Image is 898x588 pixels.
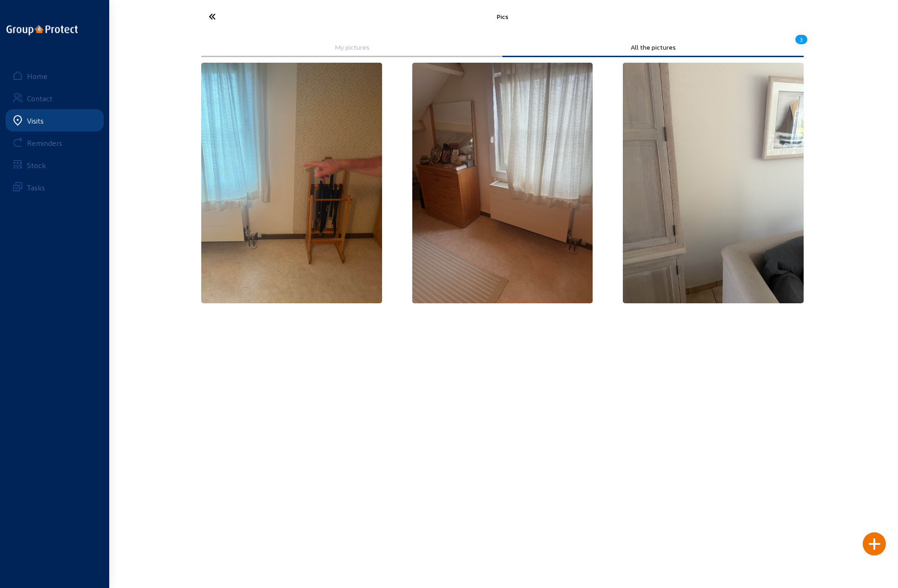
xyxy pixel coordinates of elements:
[623,63,804,303] img: 855fec12-38c3-7be0-4704-fde5b88536ae.jpeg
[27,116,44,125] div: Visits
[201,63,382,303] img: ab7b266d-cb9d-ffb3-7d65-08c43f294208.jpeg
[298,13,707,20] div: Pics
[6,65,104,87] a: Home
[795,32,807,47] div: 3
[509,43,797,51] div: All the pictures
[412,63,593,303] img: b5fdab57-686c-5666-2a79-c07d79f95a58.jpeg
[6,87,104,109] a: Contact
[27,161,46,170] div: Stock
[6,109,104,131] a: Visits
[27,72,47,80] div: Home
[208,43,496,51] div: My pictures
[27,138,62,147] div: Reminders
[6,154,104,176] a: Stock
[7,25,78,35] img: logo-oneline.png
[6,131,104,154] a: Reminders
[27,183,45,192] div: Tasks
[6,176,104,198] a: Tasks
[27,94,53,103] div: Contact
